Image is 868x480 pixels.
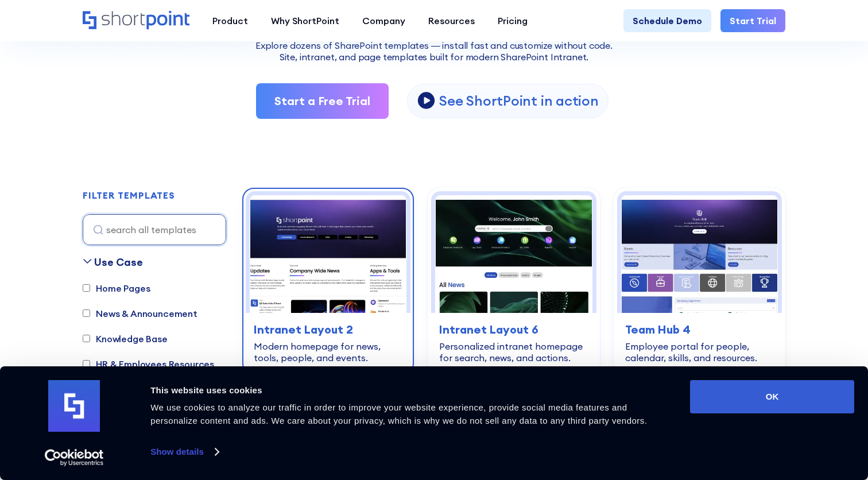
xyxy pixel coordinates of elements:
div: Pricing [498,14,528,28]
div: Company [362,14,405,28]
a: Team Hub 4 – SharePoint Employee Portal Template: Employee portal for people, calendar, skills, a... [614,188,785,375]
img: logo [48,380,100,432]
label: Home Pages [83,281,150,295]
input: News & Announcement [83,309,90,317]
a: Usercentrics Cookiebot - opens in a new window [24,449,125,466]
div: Product [212,14,248,28]
label: Knowledge Base [83,332,168,346]
a: Intranet Layout 2 – SharePoint Homepage Design: Modern homepage for news, tools, people, and even... [242,188,414,375]
img: Intranet Layout 2 – SharePoint Homepage Design: Modern homepage for news, tools, people, and events. [250,195,406,313]
a: Start Trial [720,9,785,32]
img: Team Hub 4 – SharePoint Employee Portal Template: Employee portal for people, calendar, skills, a... [621,195,778,313]
a: Intranet Layout 6 – SharePoint Homepage Design: Personalized intranet homepage for search, news, ... [428,188,599,375]
div: FILTER TEMPLATES [83,191,175,200]
p: See ShortPoint in action [439,92,598,110]
a: Company [351,9,417,32]
a: Show details [150,443,218,460]
a: Home [83,11,189,30]
div: Employee portal for people, calendar, skills, and resources. [625,340,774,363]
span: We use cookies to analyze our traffic in order to improve your website experience, provide social... [150,402,647,425]
a: Why ShortPoint [259,9,351,32]
label: HR & Employees Resources [83,357,214,371]
a: Pricing [486,9,539,32]
h3: Intranet Layout 6 [439,321,588,338]
div: This website uses cookies [150,384,664,397]
div: Modern homepage for news, tools, people, and events. [254,340,402,363]
h3: Intranet Layout 2 [254,321,402,338]
div: Why ShortPoint [271,14,339,28]
h2: Site, intranet, and page templates built for modern SharePoint Intranet. [83,52,785,63]
div: Resources [428,14,475,28]
div: Use Case [94,254,143,270]
a: Resources [417,9,486,32]
input: search all templates [83,214,226,245]
button: OK [690,380,854,413]
a: Start a Free Trial [256,83,389,119]
a: Schedule Demo [623,9,711,32]
h3: Team Hub 4 [625,321,774,338]
input: HR & Employees Resources [83,360,90,367]
p: Explore dozens of SharePoint templates — install fast and customize without code. [83,38,785,52]
a: Product [201,9,259,32]
a: open lightbox [407,84,608,118]
img: Intranet Layout 6 – SharePoint Homepage Design: Personalized intranet homepage for search, news, ... [435,195,592,313]
label: News & Announcement [83,307,197,320]
input: Home Pages [83,284,90,292]
div: Personalized intranet homepage for search, news, and actions. [439,340,588,363]
input: Knowledge Base [83,335,90,342]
